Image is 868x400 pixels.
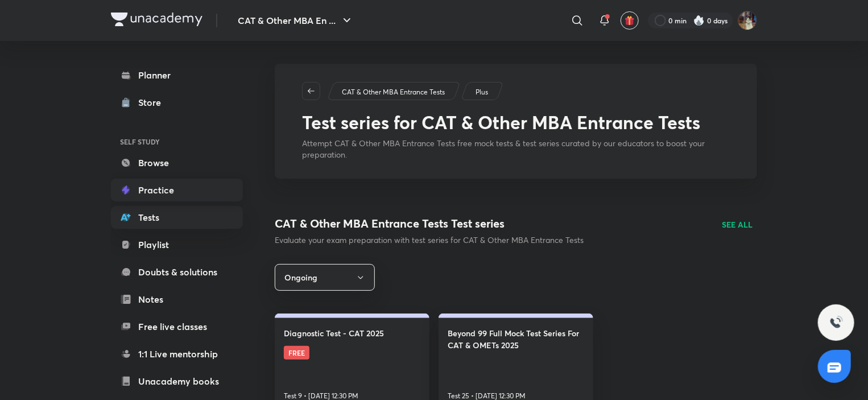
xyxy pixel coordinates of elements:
a: Plus [474,87,490,97]
h6: SELF STUDY [111,132,243,151]
p: CAT & Other MBA Entrance Tests [342,87,445,97]
h4: CAT & Other MBA Entrance Tests Test series [275,215,584,232]
img: streak [693,15,705,26]
button: avatar [621,11,639,30]
a: SEE ALL [722,218,753,230]
span: FREE [284,346,309,360]
img: kanak goel [738,11,757,30]
img: ttu [829,316,843,329]
div: Store [138,96,168,109]
a: Free live classes [111,315,243,338]
a: Practice [111,179,243,201]
a: Planner [111,64,243,86]
h4: Diagnostic Test - CAT 2025 [284,327,384,339]
a: Unacademy books [111,370,243,393]
a: Doubts & solutions [111,261,243,283]
h4: Beyond 99 Full Mock Test Series For CAT & OMETs 2025 [448,327,584,351]
a: 1:1 Live mentorship [111,343,243,365]
a: Playlist [111,233,243,256]
a: Browse [111,151,243,174]
img: Company Logo [111,13,202,26]
img: avatar [625,15,635,26]
a: Company Logo [111,13,202,29]
button: CAT & Other MBA En ... [231,9,361,32]
p: Evaluate your exam preparation with test series for CAT & Other MBA Entrance Tests [275,234,584,246]
a: Tests [111,206,243,229]
a: CAT & Other MBA Entrance Tests [340,87,447,97]
button: Ongoing [275,264,375,291]
h1: Test series for CAT & Other MBA Entrance Tests [302,112,730,133]
a: Store [111,91,243,114]
p: Plus [476,87,488,97]
a: Notes [111,288,243,311]
p: Attempt CAT & Other MBA Entrance Tests free mock tests & test series curated by our educators to ... [302,138,730,160]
